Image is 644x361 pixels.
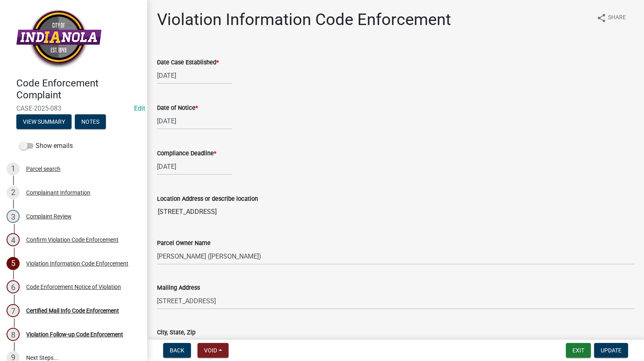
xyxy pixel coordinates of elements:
span: Share [608,13,626,23]
wm-modal-confirm: Edit Application Number [134,104,145,112]
wm-modal-confirm: Summary [16,119,72,125]
input: mm/dd/yyyy [157,158,232,175]
div: 7 [7,304,20,317]
i: share [597,13,606,23]
wm-modal-confirm: Notes [75,119,106,125]
label: Date of Notice [157,105,198,111]
button: View Summary [16,114,72,129]
a: Edit [134,104,145,112]
button: shareShare [590,10,633,26]
span: CASE-2025-083 [16,104,131,112]
div: 6 [7,280,20,293]
div: Parcel search [26,166,61,172]
label: City, State, Zip [157,330,195,336]
h1: Violation Information Code Enforcement [157,10,451,30]
img: City of Indianola, Iowa [16,9,101,69]
div: 4 [7,233,20,246]
label: Location Address or describe location [157,196,258,202]
button: Void [197,343,229,358]
div: Violation Information Code Enforcement [26,261,128,266]
label: Parcel Owner Name [157,241,211,246]
div: 3 [7,210,20,223]
div: 5 [7,257,20,270]
input: mm/dd/yyyy [157,113,232,129]
label: Compliance Deadline [157,151,216,157]
input: mm/dd/yyyy [157,67,232,84]
span: Update [601,347,622,354]
div: Code Enforcement Notice of Violation [26,284,121,290]
label: Show emails [20,141,73,151]
span: Back [170,347,184,354]
div: 8 [7,328,20,341]
h4: Code Enforcement Complaint [16,77,141,101]
button: Back [163,343,191,358]
button: Notes [75,114,106,129]
button: Update [594,343,628,358]
label: Mailing Address [157,285,200,291]
button: Exit [566,343,591,358]
div: Complaint Review [26,213,72,219]
div: 2 [7,186,20,199]
span: Void [204,347,217,354]
div: Complainant Information [26,190,90,195]
div: Certified Mail Info Code Enforcement [26,308,119,313]
label: Date Case Established [157,60,219,66]
div: Confirm Violation Code Enforcement [26,237,119,243]
div: 1 [7,162,20,175]
div: Violation Follow-up Code Enforcement [26,331,123,337]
